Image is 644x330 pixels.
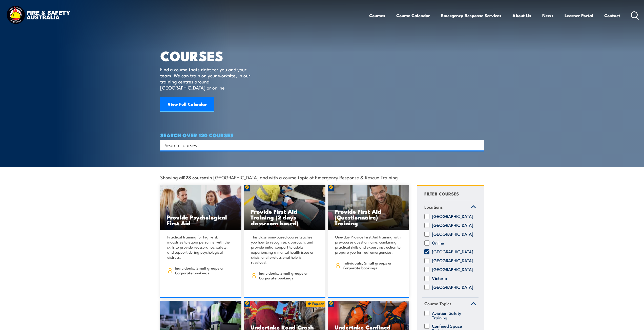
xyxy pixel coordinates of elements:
[432,258,473,263] label: [GEOGRAPHIC_DATA]
[166,142,474,149] form: Search form
[604,9,620,22] a: Contact
[160,66,253,91] p: Find a course thats right for you and your team. We can train on your worksite, in our training c...
[328,185,409,230] img: Mental Health First Aid Refresher Training (Standard) (1)
[475,142,482,149] button: Search magnifier button
[432,311,476,320] label: Aviation Safety Training
[244,185,325,230] a: Provide First Aid Training (2 days classroom based)
[512,9,531,22] a: About Us
[432,232,473,237] label: [GEOGRAPHIC_DATA]
[432,285,473,290] label: [GEOGRAPHIC_DATA]
[244,185,325,230] img: Provide First Aid (Blended Learning)
[565,9,593,22] a: Learner Portal
[424,190,459,197] h4: FILTER COURSES
[328,185,409,230] a: Provide First Aid (Questionnaire) Training
[335,234,401,255] p: One-day Provide First Aid training with pre-course questionnaire, combining practical skills and ...
[160,185,242,230] a: Provide Psychological First Aid
[167,234,233,260] p: Practical training for high-risk industries to equip personnel with the skills to provide reassur...
[424,300,451,307] span: Course Topics
[369,9,385,22] a: Courses
[160,97,214,112] a: View Full Calendar
[160,174,398,180] span: Showing all in [GEOGRAPHIC_DATA] and with a course topic of Emergency Response & Rescue Training
[251,234,317,265] p: This classroom-based course teaches you how to recognise, approach, and provide initial support t...
[184,174,208,181] strong: 128 courses
[432,223,473,228] label: [GEOGRAPHIC_DATA]
[165,141,473,149] input: Search input
[251,208,319,226] h3: Provide First Aid Training (2 days classroom based)
[160,132,484,138] h4: SEARCH OVER 120 COURSES
[432,276,447,281] label: Victoria
[343,260,401,270] span: Individuals, Small groups or Corporate bookings
[335,208,403,226] h3: Provide First Aid (Questionnaire) Training
[432,249,473,254] label: [GEOGRAPHIC_DATA]
[432,214,473,219] label: [GEOGRAPHIC_DATA]
[175,266,233,275] span: Individuals, Small groups or Corporate bookings
[167,214,235,226] h3: Provide Psychological First Aid
[160,185,242,230] img: Mental Health First Aid Training Course from Fire & Safety Australia
[422,298,479,311] a: Course Topics
[259,271,317,280] span: Individuals, Small groups or Corporate bookings
[160,50,258,61] h1: COURSES
[432,240,444,246] label: Online
[432,267,473,272] label: [GEOGRAPHIC_DATA]
[441,9,501,22] a: Emergency Response Services
[396,9,430,22] a: Course Calendar
[422,201,479,214] a: Locations
[542,9,553,22] a: News
[424,204,443,210] span: Locations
